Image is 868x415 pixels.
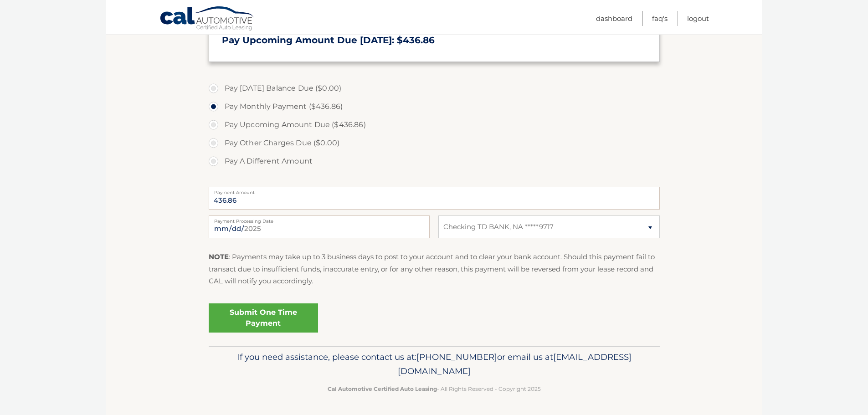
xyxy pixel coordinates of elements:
[687,11,709,26] a: Logout
[215,384,654,394] p: - All Rights Reserved - Copyright 2025
[416,352,497,362] span: [PHONE_NUMBER]
[209,303,318,333] a: Submit One Time Payment
[159,6,255,32] a: Cal Automotive
[209,134,660,152] label: Pay Other Charges Due ($0.00)
[209,97,660,116] label: Pay Monthly Payment ($436.86)
[209,251,660,287] p: : Payments may take up to 3 business days to post to your account and to clear your bank account....
[215,350,654,379] p: If you need assistance, please contact us at: or email us at
[209,152,660,170] label: Pay A Different Amount
[222,35,647,46] h3: Pay Upcoming Amount Due [DATE]: $436.86
[652,11,668,26] a: FAQ's
[209,252,229,261] strong: NOTE
[596,11,632,26] a: Dashboard
[209,215,430,238] input: Payment Date
[209,116,660,134] label: Pay Upcoming Amount Due ($436.86)
[209,79,660,97] label: Pay [DATE] Balance Due ($0.00)
[328,385,437,392] strong: Cal Automotive Certified Auto Leasing
[209,215,430,223] label: Payment Processing Date
[209,187,660,194] label: Payment Amount
[209,187,660,210] input: Payment Amount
